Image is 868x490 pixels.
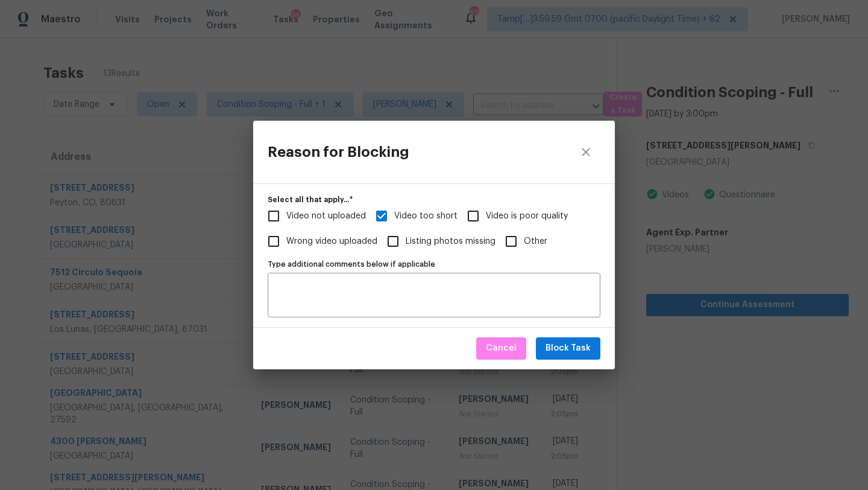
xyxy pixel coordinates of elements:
span: Cancel [486,341,517,356]
span: Wrong video uploaded [261,229,286,254]
h3: Reason for Blocking [268,144,409,161]
span: Wrong video uploaded [286,235,377,248]
span: Video too short [394,210,458,223]
span: Other [524,235,547,248]
label: Select all that apply... [268,196,600,203]
button: Block Task [536,337,600,360]
button: Cancel [476,337,526,360]
span: Video is poor quality [486,210,568,223]
div: Additional Comments [268,256,600,317]
button: close [571,138,600,167]
span: Block Task [546,341,591,356]
span: Listing photos missing [380,229,406,254]
span: Other [498,229,524,254]
span: Video is poor quality [461,203,486,229]
span: Listing photos missing [406,235,495,248]
label: Type additional comments below if applicable [268,261,600,268]
span: Video not uploaded [286,210,366,223]
span: Video too short [369,203,394,229]
span: Video not uploaded [261,203,286,229]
